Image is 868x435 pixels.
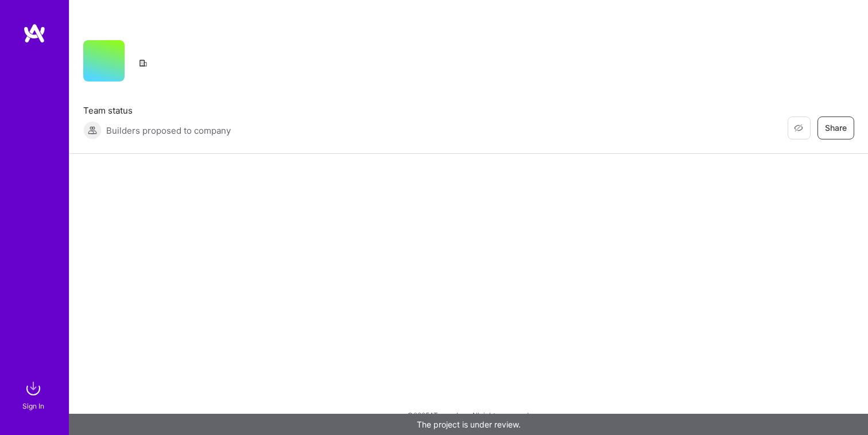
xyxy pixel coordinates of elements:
i: icon EyeClosed [794,123,803,133]
a: sign inSign In [24,377,45,412]
div: The project is under review. [69,414,868,435]
span: Builders proposed to company [106,125,231,137]
i: icon CompanyGray [138,59,148,68]
img: Builders proposed to company [83,121,102,139]
span: Team status [83,104,231,116]
div: Sign In [22,400,44,412]
button: Share [817,116,854,139]
span: Share [825,122,847,134]
img: sign in [22,377,45,400]
img: logo [23,23,46,44]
